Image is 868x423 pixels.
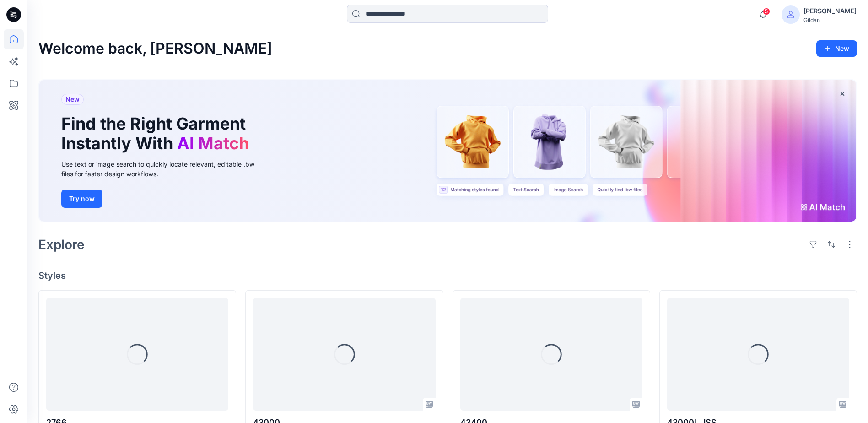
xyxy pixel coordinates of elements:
[61,114,253,153] h1: Find the Right Garment Instantly With
[177,133,249,153] span: AI Match
[803,16,857,23] div: Gildan
[65,94,80,105] span: New
[803,5,857,16] div: [PERSON_NAME]
[61,190,102,208] button: Try now
[816,40,857,57] button: New
[763,8,770,15] span: 5
[38,270,857,281] h4: Styles
[61,159,267,179] div: Use text or image search to quickly locate relevant, editable .bw files for faster design workflows.
[38,40,272,57] h2: Welcome back, [PERSON_NAME]
[787,11,794,18] svg: avatar
[38,237,85,252] h2: Explore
